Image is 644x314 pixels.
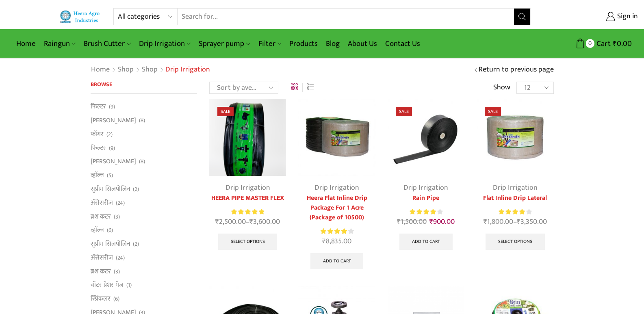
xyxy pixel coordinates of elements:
[493,82,510,93] span: Show
[139,158,145,166] span: (8)
[231,208,264,216] span: Rated out of 5
[91,292,111,306] a: स्प्रिंकलर
[209,99,286,175] img: Heera Gold Krushi Pipe Black
[91,169,104,182] a: व्हाॅल्व
[116,199,125,207] span: (24)
[499,208,525,216] span: Rated out of 5
[314,182,359,194] a: Drip Irrigation
[381,34,424,53] a: Contact Us
[195,34,254,53] a: Sprayer pump
[109,103,115,111] span: (9)
[217,107,234,116] span: Sale
[594,38,611,49] span: Cart
[397,216,427,228] bdi: 1,500.00
[178,9,514,25] input: Search for...
[586,39,594,48] span: 0
[514,9,530,25] button: Search button
[615,11,638,22] span: Sign in
[479,65,554,75] a: Return to previous page
[12,34,40,53] a: Home
[165,65,210,74] h1: Drip Irrigation
[486,234,545,250] a: Select options for “Flat Inline Drip Lateral”
[322,34,344,53] a: Blog
[114,268,120,276] span: (3)
[91,65,210,75] nav: Breadcrumb
[322,235,351,247] bdi: 8,835.00
[539,36,632,51] a: 0 Cart ₹0.00
[113,295,119,303] span: (6)
[91,196,113,210] a: अ‍ॅसेसरीज
[91,223,104,237] a: व्हाॅल्व
[109,144,115,152] span: (9)
[91,102,106,113] a: फिल्टर
[91,155,136,169] a: [PERSON_NAME]
[226,182,270,194] a: Drip Irrigation
[321,227,348,236] span: Rated out of 5
[107,171,113,180] span: (5)
[91,251,113,264] a: अ‍ॅसेसरीज
[209,217,286,227] span: –
[613,37,632,50] bdi: 0.00
[429,216,433,228] span: ₹
[310,253,364,269] a: Add to cart: “Heera Flat Inline Drip Package For 1 Acre (Package of 10500)”
[517,216,547,228] bdi: 3,350.00
[543,9,638,24] a: Sign in
[396,107,412,116] span: Sale
[388,193,464,203] a: Rain Pipe
[477,193,553,203] a: Flat Inline Drip Lateral
[91,65,110,75] a: Home
[484,216,513,228] bdi: 1,800.00
[91,141,106,155] a: फिल्टर
[231,208,264,216] div: Rated 5.00 out of 5
[254,34,285,53] a: Filter
[613,37,617,50] span: ₹
[209,193,286,203] a: HEERA PIPE MASTER FLEX
[485,107,501,116] span: Sale
[399,234,453,250] a: Add to cart: “Rain Pipe”
[80,34,134,53] a: Brush Cutter
[249,216,280,228] bdi: 3,600.00
[116,254,125,262] span: (24)
[410,208,437,216] span: Rated out of 5
[91,80,112,89] span: Browse
[215,216,219,228] span: ₹
[344,34,381,53] a: About Us
[91,182,130,196] a: सुप्रीम सिलपोलिन
[410,208,442,216] div: Rated 4.13 out of 5
[106,130,113,139] span: (2)
[493,182,538,194] a: Drip Irrigation
[215,216,246,228] bdi: 2,500.00
[298,99,375,175] img: Flat Inline
[133,240,139,248] span: (2)
[135,34,195,53] a: Drip Irrigation
[107,226,113,234] span: (6)
[91,237,130,251] a: सुप्रीम सिलपोलिन
[91,114,136,128] a: [PERSON_NAME]
[40,34,80,53] a: Raingun
[249,216,253,228] span: ₹
[91,210,111,223] a: ब्रश कटर
[477,99,553,175] img: Flat Inline Drip Lateral
[209,82,278,94] select: Shop order
[139,117,145,125] span: (8)
[322,235,326,247] span: ₹
[117,65,134,75] a: Shop
[321,227,353,236] div: Rated 4.21 out of 5
[477,217,553,227] span: –
[429,216,455,228] bdi: 900.00
[218,234,278,250] a: Select options for “HEERA PIPE MASTER FLEX”
[285,34,322,53] a: Products
[499,208,531,216] div: Rated 4.00 out of 5
[126,281,132,289] span: (1)
[298,193,375,223] a: Heera Flat Inline Drip Package For 1 Acre (Package of 10500)
[484,216,487,228] span: ₹
[397,216,401,228] span: ₹
[133,185,139,193] span: (2)
[114,213,120,221] span: (3)
[403,182,448,194] a: Drip Irrigation
[388,99,464,175] img: Heera Rain Pipe
[91,264,111,278] a: ब्रश कटर
[91,278,124,292] a: वॉटर प्रेशर गेज
[517,216,520,228] span: ₹
[91,127,104,141] a: फॉगर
